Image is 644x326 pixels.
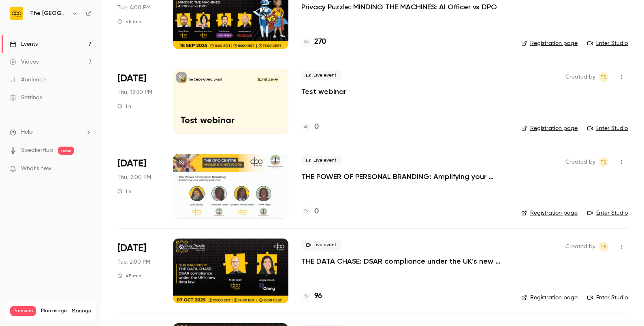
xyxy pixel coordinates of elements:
span: Live event [301,70,341,80]
button: Start recording [51,265,58,272]
h1: Luuk [39,4,55,10]
span: Help [21,128,33,136]
img: Profile image for Luuk [23,4,36,17]
textarea: Message… [7,248,155,262]
div: 45 min [117,18,141,25]
div: only on paid plans*Luuk • 1h ago [6,206,74,224]
span: Tue, 2:00 PM [117,258,150,266]
span: [DATE] [117,157,146,170]
div: Oct 7 Tue, 2:00 PM (Europe/London) [117,239,160,303]
div: Hello, is it possible to remove a registrant from a webinar ? I cannot see an option [29,43,156,77]
a: Privacy Puzzle: MINDING THE MACHINES: AI Officer vs DPO [301,2,497,12]
span: [DATE] 12:30 PM [256,77,280,83]
span: Live event [301,240,341,250]
a: Registration page [521,209,578,217]
span: Tue, 4:00 PM [117,4,151,12]
span: Thu, 2:00 PM [117,173,151,181]
span: Taylor Swann [599,242,608,251]
a: Enter Studio [587,39,628,47]
div: You will be notified here and by email ([PERSON_NAME][EMAIL_ADDRESS][DOMAIN_NAME]) [6,83,133,117]
div: Luuk says… [6,206,156,238]
button: Gif picker [26,265,32,272]
span: TS [600,157,607,167]
a: Enter Studio [587,209,628,217]
button: Home [127,3,142,19]
button: Send a message… [139,262,152,275]
div: Close [142,3,157,18]
div: Settings [10,94,42,102]
li: help-dropdown-opener [10,128,92,136]
span: [DATE] [117,242,146,255]
div: hey there, thanks for reaching out [6,142,117,160]
a: Test webinar The [GEOGRAPHIC_DATA][DATE] 12:30 PMTest webinar [173,69,288,134]
div: Sep 25 Thu, 12:30 PM (Europe/London) [117,69,160,134]
h4: 96 [314,291,322,302]
img: Profile image for Luuk [40,124,48,132]
span: Created by [565,72,595,82]
div: 3-dotted menu on the registrant [13,165,122,173]
h4: 270 [314,36,326,47]
a: Enter Studio [587,294,628,302]
a: 270 [301,36,326,47]
button: go back [5,3,21,19]
div: Luuk says… [6,123,156,142]
div: 3-dotted menu on the registrant [6,160,128,205]
div: only on paid plans* [13,211,68,219]
iframe: Noticeable Trigger [82,165,92,173]
a: 0 [301,121,319,132]
button: Upload attachment [38,265,45,272]
a: 0 [301,206,319,217]
a: THE POWER OF PERSONAL BRANDING: Amplifying your visibility invoice [301,172,508,181]
div: Videos [10,58,38,66]
div: Events [10,40,38,48]
div: Luuk • 1h ago [13,225,48,230]
span: Taylor Swann [599,157,608,167]
p: The [GEOGRAPHIC_DATA] [188,78,222,82]
span: Plan usage [41,308,67,314]
h4: 0 [314,206,319,217]
div: Luuk says… [6,160,156,206]
div: Hello, is it possible to remove a registrant from a webinar ? I cannot see an option [36,48,149,72]
span: Thu, 12:30 PM [117,88,152,96]
a: [PERSON_NAME][EMAIL_ADDRESS][DOMAIN_NAME] [13,96,114,111]
div: Thank you [119,243,149,251]
a: 96 [301,291,322,302]
a: Enter Studio [587,124,628,132]
div: Oct 2 Thu, 2:00 PM (Europe/London) [117,154,160,219]
div: You will be notified here and by email ( ) [13,88,126,112]
div: user says… [6,238,156,265]
div: 1 h [117,103,131,109]
div: Operator says… [6,83,156,123]
span: [DATE] [117,72,146,85]
div: hey there, thanks for reaching out [13,147,110,155]
div: Luuk says… [6,142,156,160]
h4: 0 [314,121,319,132]
a: Registration page [521,124,578,132]
div: 1 h [117,188,131,194]
h6: The [GEOGRAPHIC_DATA] [30,9,68,17]
span: Premium [10,306,36,316]
a: Manage [72,308,91,314]
span: Live event [301,156,341,165]
a: Test webinar [301,87,346,96]
span: What's new [21,164,51,173]
img: The DPO Centre [10,7,23,20]
a: SpeakerHub [21,146,53,155]
span: TS [600,242,607,251]
span: Created by [565,157,595,167]
div: joined the conversation [51,125,122,132]
span: TS [600,72,607,82]
a: Registration page [521,294,578,302]
p: Test webinar [181,116,281,126]
a: Registration page [521,39,578,47]
a: THE DATA CHASE: DSAR compliance under the UK’s new data law [301,256,508,266]
div: 45 min [117,273,141,279]
span: new [58,147,74,155]
p: Active in the last 15m [39,10,97,18]
b: Luuk [51,126,64,131]
button: Emoji picker [13,265,19,272]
